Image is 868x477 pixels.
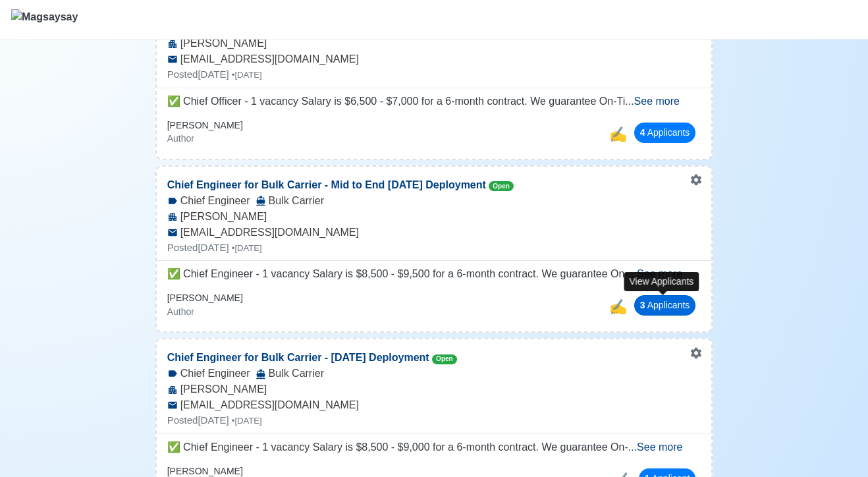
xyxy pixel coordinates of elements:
[606,120,629,148] button: copy
[157,339,468,366] p: Chief Engineer for Bulk Carrier - [DATE] Deployment
[637,441,682,453] span: See more
[157,381,712,397] div: [PERSON_NAME]
[157,397,712,413] div: [EMAIL_ADDRESS][DOMAIN_NAME]
[489,181,514,191] span: Open
[167,120,243,131] h6: [PERSON_NAME]
[609,298,627,315] span: copy
[432,354,457,364] span: Open
[157,167,524,193] p: Chief Engineer for Bulk Carrier - Mid to End [DATE] Deployment
[232,243,262,253] small: • [DATE]
[157,225,712,240] div: [EMAIL_ADDRESS][DOMAIN_NAME]
[11,9,78,33] img: Magsaysay
[157,209,712,225] div: [PERSON_NAME]
[606,293,629,321] button: copy
[157,51,712,67] div: [EMAIL_ADDRESS][DOMAIN_NAME]
[157,36,712,51] div: [PERSON_NAME]
[157,67,712,82] div: Posted [DATE]
[640,127,645,138] span: 4
[628,441,683,453] span: ...
[167,441,628,453] span: ✅ Chief Engineer - 1 vacancy Salary is $8,500 - $9,000 for a 6-month contract. We guarantee On-
[157,240,712,256] div: Posted [DATE]
[624,272,699,291] div: View Applicants
[167,306,194,317] small: Author
[634,295,696,316] button: 3 Applicants
[180,193,250,209] span: Chief Engineer
[232,416,262,426] small: • [DATE]
[157,413,712,428] div: Posted [DATE]
[180,366,250,381] span: Chief Engineer
[256,366,324,381] div: Bulk Carrier
[634,123,696,143] button: 4 Applicants
[11,1,78,39] button: Magsaysay
[609,126,627,142] span: copy
[167,96,626,107] span: ✅ Chief Officer - 1 vacancy Salary is $6,500 - $7,000 for a 6-month contract. We guarantee On-Ti
[167,133,194,144] small: Author
[167,268,628,279] span: ✅ Chief Engineer - 1 vacancy Salary is $8,500 - $9,500 for a 6-month contract. We guarantee On-
[167,466,243,477] h6: [PERSON_NAME]
[167,293,243,304] h6: [PERSON_NAME]
[256,193,324,209] div: Bulk Carrier
[625,96,680,107] span: ...
[634,96,680,107] span: See more
[232,70,262,80] small: • [DATE]
[640,300,645,310] span: 3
